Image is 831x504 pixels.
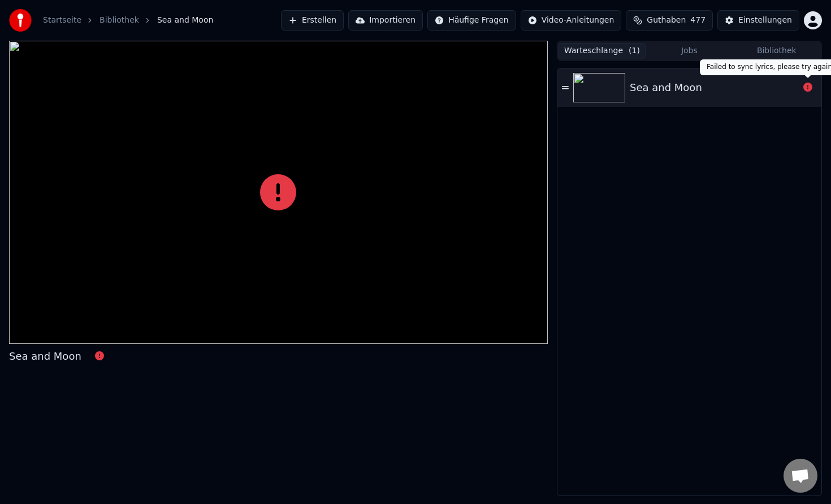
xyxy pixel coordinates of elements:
[784,459,817,493] div: Chat öffnen
[559,43,646,59] button: Warteschlange
[9,9,32,32] img: youka
[626,10,713,31] button: Guthaben477
[690,15,706,26] span: 477
[43,15,81,26] a: Startseite
[281,10,344,31] button: Erstellen
[629,45,640,57] span: ( 1 )
[9,348,81,364] div: Sea and Moon
[157,15,213,26] span: Sea and Moon
[630,80,702,96] div: Sea and Moon
[99,15,139,26] a: Bibliothek
[521,10,622,31] button: Video-Anleitungen
[733,43,820,59] button: Bibliothek
[646,43,733,59] button: Jobs
[43,15,213,26] nav: breadcrumb
[427,10,516,31] button: Häufige Fragen
[647,15,686,26] span: Guthaben
[717,10,799,31] button: Einstellungen
[348,10,423,31] button: Importieren
[738,15,792,26] div: Einstellungen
